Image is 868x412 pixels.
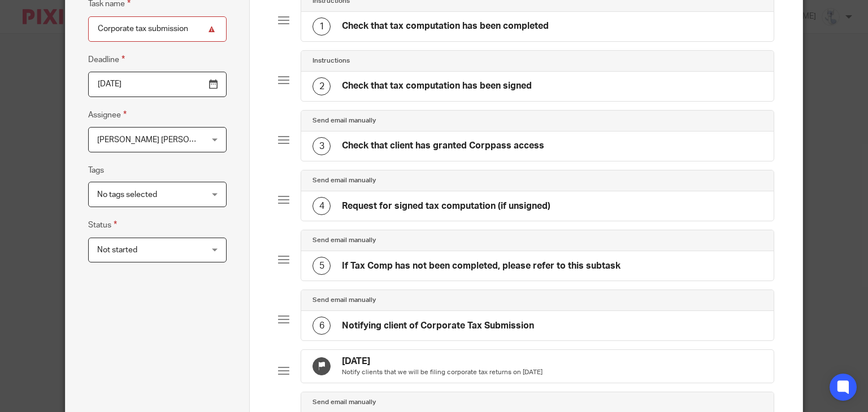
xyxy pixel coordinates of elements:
[342,140,544,152] h4: Check that client has granted Corppass access
[88,16,227,42] input: Task name
[313,197,331,215] div: 4
[342,260,620,272] h4: If Tax Comp has not been completed, please refer to this subtask
[342,368,542,377] p: Notify clients that we will be filing corporate tax returns on [DATE]
[342,356,542,367] h4: [DATE]
[88,53,125,66] label: Deadline
[97,136,223,144] span: [PERSON_NAME] [PERSON_NAME]
[342,320,534,332] h4: Notifying client of Corporate Tax Submission
[313,317,331,335] div: 6
[313,296,376,305] h4: Send email manually
[88,165,104,176] label: Tags
[88,72,227,97] input: Pick a date
[313,257,331,275] div: 5
[97,191,157,199] span: No tags selected
[342,200,550,212] h4: Request for signed tax computation (if unsigned)
[313,137,331,155] div: 3
[88,218,117,231] label: Status
[313,77,331,95] div: 2
[313,398,376,407] h4: Send email manually
[97,246,137,254] span: Not started
[88,108,127,121] label: Assignee
[342,80,532,92] h4: Check that tax computation has been signed
[313,236,376,245] h4: Send email manually
[313,176,376,185] h4: Send email manually
[342,20,549,32] h4: Check that tax computation has been completed
[313,17,331,36] div: 1
[313,116,376,125] h4: Send email manually
[313,56,350,65] h4: Instructions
